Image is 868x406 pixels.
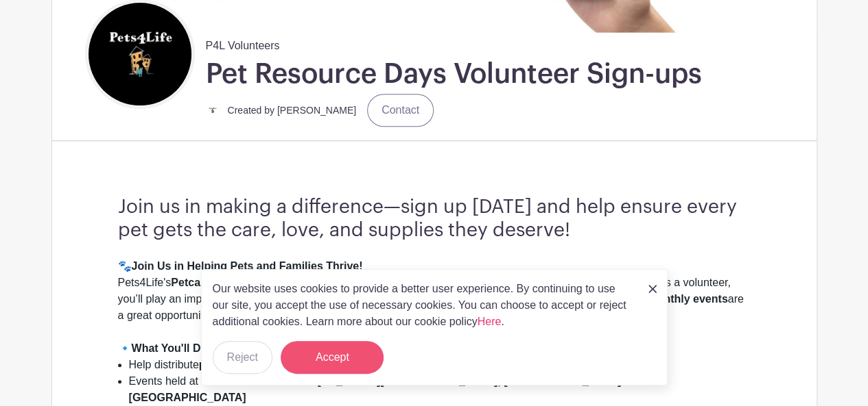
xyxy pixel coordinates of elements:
[118,196,751,242] h3: Join us in making a difference—sign up [DATE] and help ensure every pet gets the care, love, and ...
[367,94,434,127] a: Contact
[118,340,751,357] div: 🔹 :
[206,57,702,91] h1: Pet Resource Days Volunteer Sign-ups
[199,359,293,370] strong: pet food, supplies
[132,342,208,354] strong: What You'll Do
[129,357,751,373] li: Help distribute , and
[281,341,384,374] button: Accept
[132,260,363,272] strong: Join Us in Helping Pets and Families Thrive!
[647,293,727,305] strong: monthly events
[213,281,634,330] p: Our website uses cookies to provide a better user experience. By continuing to use our site, you ...
[89,3,191,105] img: square%20black%20logo%20FB%20profile.jpg
[213,341,272,374] button: Reject
[129,373,751,406] li: Events held at 3 locations each month:
[206,32,280,54] span: P4L Volunteers
[206,103,220,117] img: small%20square%20logo.jpg
[171,277,317,288] strong: Petcare Hub Resource Days
[478,316,502,327] a: Here
[228,105,357,116] small: Created by [PERSON_NAME]
[648,285,657,293] img: close_button-5f87c8562297e5c2d7936805f587ecaba9071eb48480494691a3f1689db116b3.svg
[118,258,751,340] div: 🐾 Pets4Life's provide to families in need. As a volunteer, you’ll play an important role in makin...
